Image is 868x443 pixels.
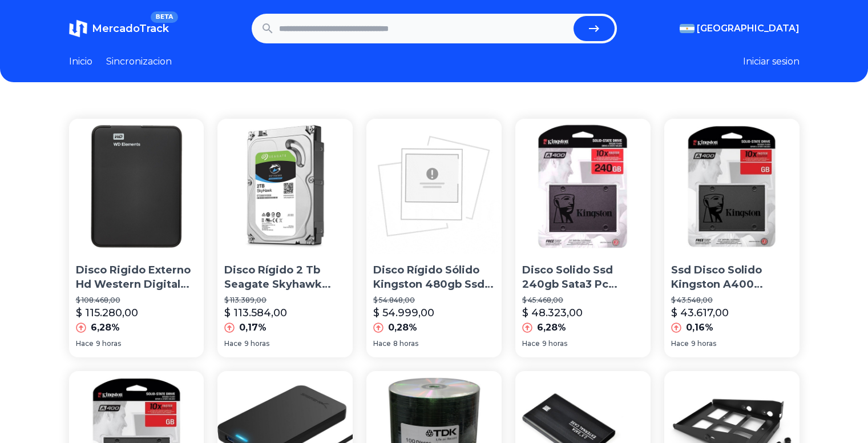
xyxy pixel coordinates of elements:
[522,339,540,348] span: Hace
[69,119,204,357] a: Disco Rigido Externo Hd Western Digital 1tb Usb 3.0 Win/macDisco Rigido Externo Hd Western Digita...
[680,24,695,33] img: Argentina
[76,305,138,321] p: $ 115.280,00
[224,339,242,348] span: Hace
[151,11,177,23] span: BETA
[697,22,800,35] span: [GEOGRAPHIC_DATA]
[664,119,800,254] img: Ssd Disco Solido Kingston A400 240gb Sata 3 Simil Uv400
[224,305,287,321] p: $ 113.584,00
[388,321,417,335] p: 0,28%
[671,339,689,348] span: Hace
[217,119,353,357] a: Disco Rígido 2 Tb Seagate Skyhawk Simil Purple Wd Dvr CctDisco Rígido 2 Tb Seagate Skyhawk Simil ...
[76,339,94,348] span: Hace
[92,22,169,35] span: MercadoTrack
[373,296,495,305] p: $ 54.848,00
[69,19,87,38] img: MercadoTrack
[515,119,651,254] img: Disco Solido Ssd 240gb Sata3 Pc Notebook Mac
[373,339,391,348] span: Hace
[680,22,800,35] button: [GEOGRAPHIC_DATA]
[522,296,644,305] p: $ 45.468,00
[537,321,566,335] p: 6,28%
[76,263,197,292] p: Disco Rigido Externo Hd Western Digital 1tb Usb 3.0 Win/mac
[686,321,713,335] p: 0,16%
[522,305,583,321] p: $ 48.323,00
[743,55,800,69] button: Iniciar sesion
[671,296,793,305] p: $ 43.548,00
[671,263,793,292] p: Ssd Disco Solido Kingston A400 240gb Sata 3 Simil Uv400
[106,55,172,69] a: Sincronizacion
[366,119,502,357] a: Disco Rígido Sólido Kingston 480gb Ssd Now A400 Sata3 2.5Disco Rígido Sólido Kingston 480gb Ssd N...
[393,339,418,348] span: 8 horas
[373,305,434,321] p: $ 54.999,00
[373,263,495,292] p: Disco Rígido Sólido Kingston 480gb Ssd Now A400 Sata3 2.5
[522,263,644,292] p: Disco Solido Ssd 240gb Sata3 Pc Notebook Mac
[217,119,353,254] img: Disco Rígido 2 Tb Seagate Skyhawk Simil Purple Wd Dvr Cct
[224,296,346,305] p: $ 113.389,00
[366,119,502,254] img: Disco Rígido Sólido Kingston 480gb Ssd Now A400 Sata3 2.5
[691,339,716,348] span: 9 horas
[224,263,346,292] p: Disco Rígido 2 Tb Seagate Skyhawk Simil Purple Wd Dvr Cct
[239,321,267,335] p: 0,17%
[69,55,92,69] a: Inicio
[69,119,204,254] img: Disco Rigido Externo Hd Western Digital 1tb Usb 3.0 Win/mac
[671,305,729,321] p: $ 43.617,00
[76,296,197,305] p: $ 108.468,00
[515,119,651,357] a: Disco Solido Ssd 240gb Sata3 Pc Notebook MacDisco Solido Ssd 240gb Sata3 Pc Notebook Mac$ 45.468,...
[542,339,567,348] span: 9 horas
[96,339,121,348] span: 9 horas
[91,321,120,335] p: 6,28%
[69,19,169,38] a: MercadoTrackBETA
[244,339,269,348] span: 9 horas
[664,119,800,357] a: Ssd Disco Solido Kingston A400 240gb Sata 3 Simil Uv400Ssd Disco Solido Kingston A400 240gb Sata ...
